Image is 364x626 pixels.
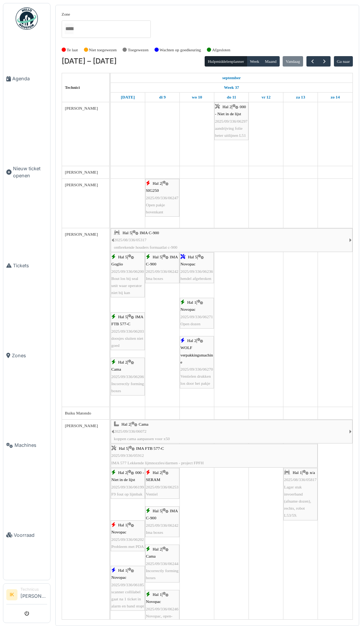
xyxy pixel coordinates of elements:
span: IMA FTB 577-C [136,446,164,451]
span: 000 - Niet in de lijst [111,470,144,482]
span: aandrijving folie beter uitlijnen L51 [215,126,246,138]
span: 2025/09/336/06242 [146,269,179,274]
div: | [181,299,213,327]
a: 8 september 2025 [220,73,243,83]
span: 2025/09/336/06270 [181,367,213,371]
div: | [111,359,144,394]
li: IK [6,589,17,600]
span: Novopac [111,575,126,580]
a: 11 september 2025 [225,93,238,102]
span: 2025/09/336/06072 [114,429,147,433]
h2: [DATE] – [DATE] [62,57,117,66]
a: Machines [3,400,50,490]
span: [PERSON_NAME] [65,232,98,236]
a: Voorraad [3,490,50,580]
span: [PERSON_NAME] [65,183,98,187]
span: 2025/09/336/06244 [146,561,179,566]
span: Hal 2 [118,360,127,364]
li: [PERSON_NAME] [20,587,47,603]
input: Alles [65,23,74,34]
div: | [146,180,179,216]
div: | [146,254,179,282]
span: [PERSON_NAME] [65,423,98,428]
span: Goglio [111,262,123,266]
span: SIG250 [146,188,159,193]
span: Hal 5 [118,255,127,259]
a: 8 september 2025 [119,93,137,102]
div: | [181,337,213,387]
a: 9 september 2025 [157,93,168,102]
div: | [284,469,317,519]
label: Afgesloten [212,47,230,53]
button: Week [247,56,262,67]
span: 2025/09/336/06253 [146,485,179,489]
span: koppen cama aanpassen voor x50 [114,436,170,441]
a: 14 september 2025 [329,93,342,102]
span: Hal 5 [123,230,132,235]
span: Hal 1 [118,568,127,572]
span: scanner collilabel gaat na 1 ticket in alarm en band stopt [111,590,144,608]
span: 2025/08/336/05317 [114,238,147,242]
span: Hal 2 [222,104,232,109]
label: Zone [62,11,70,17]
span: Buiku Matondo [65,411,91,415]
button: Vandaag [283,56,303,67]
span: Hal 2 [153,181,162,185]
span: ontbrekende houders formaatlat c-900 [114,245,178,249]
div: | [111,567,144,610]
label: Niet toegewezen [89,47,117,53]
div: | [215,103,248,139]
span: Hal 1 [187,300,196,304]
span: 2025/09/336/06242 [146,523,179,527]
span: 2025/09/336/06246 [146,607,179,611]
span: 2025/09/336/06203 [111,329,144,333]
button: Volgende [318,56,331,67]
button: Maand [262,56,280,67]
label: Toegewezen [128,47,149,53]
span: Hal 2 [153,470,162,475]
div: | [114,421,349,442]
span: WOLF verpakkingsmachine [181,345,213,364]
span: Lager stuk invoerband (afname dozen), rechts, robot L53/59. [284,485,311,518]
span: Hal 5 [188,255,197,259]
span: 2025/09/336/06206 [111,374,144,379]
span: Hal 2 [118,470,127,475]
span: 2025/09/336/06200 [111,269,144,274]
span: 2025/09/336/06199 [111,485,144,489]
button: Vorige [306,56,319,67]
span: Technici [65,85,80,90]
span: 2025/09/336/06271 [181,314,213,319]
a: 10 september 2025 [190,93,204,102]
span: Hal 2 [121,422,131,426]
span: Open dozen [181,322,201,326]
label: Wachten op goedkeuring [160,47,201,53]
label: Te laat [67,47,78,53]
span: Tickets [13,262,47,269]
button: Hulpmiddelenplanner [205,56,247,67]
span: Open pakje bovenkant [146,203,165,214]
div: | [181,254,213,282]
span: Novopac [181,307,195,312]
span: SERAM [146,477,160,482]
span: 2025/08/336/05817 [284,477,317,482]
a: 13 september 2025 [294,93,307,102]
span: Ima boxes [146,530,163,535]
span: Voorraad [14,532,47,539]
span: 2025/09/336/05912 [111,453,144,458]
span: Cama [139,422,148,426]
span: Cama [111,367,121,371]
button: Ga naar [334,56,353,67]
span: Cama [146,554,156,558]
span: Hal 5 [153,509,162,513]
div: | [114,229,349,251]
span: Ventielen drukken los door het pakje [181,374,211,385]
span: 2025/09/336/06247 [146,196,179,200]
a: Week 37 [222,83,241,92]
div: | [146,546,179,581]
span: [PERSON_NAME] [65,170,98,174]
div: | [111,313,144,349]
span: Machines [14,442,47,449]
span: n/a [310,470,315,475]
span: Agenda [12,75,47,82]
div: Technicus [20,587,47,592]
